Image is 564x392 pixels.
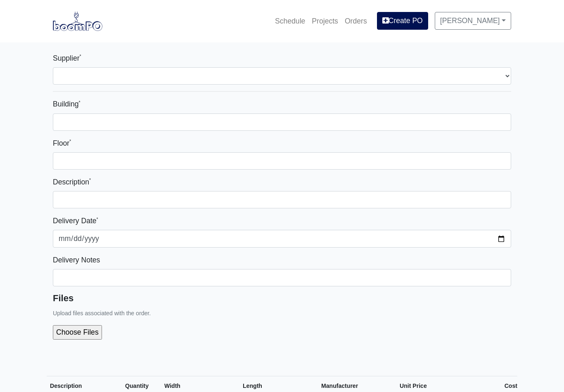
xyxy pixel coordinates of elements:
label: Building [53,98,81,110]
a: Projects [308,12,341,30]
label: Delivery Notes [53,254,100,266]
a: Orders [341,12,370,30]
small: Upload files associated with the order. [53,310,151,316]
span: Description [50,383,82,389]
img: boomPO [53,12,102,31]
label: Supplier [53,52,81,64]
label: Delivery Date [53,215,98,227]
input: Choose Files [53,325,190,339]
a: Create PO [377,12,428,29]
a: [PERSON_NAME] [435,12,511,29]
a: Schedule [272,12,308,30]
label: Description [53,176,91,188]
h5: Files [53,293,511,304]
input: mm-dd-yyyy [53,230,511,247]
label: Floor [53,137,71,149]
